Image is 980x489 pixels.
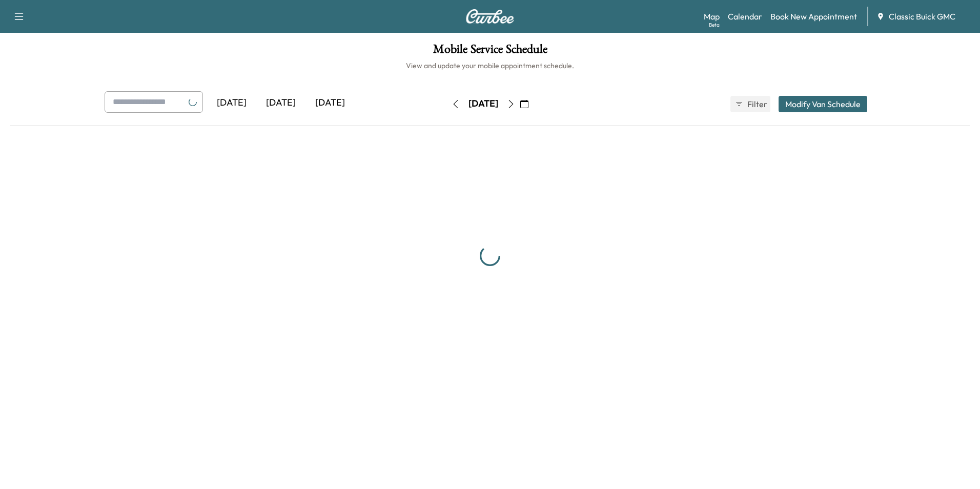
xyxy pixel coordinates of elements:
div: [DATE] [305,91,355,115]
div: [DATE] [468,97,498,110]
div: Beta [709,21,720,29]
h6: View and update your mobile appointment schedule. [10,60,970,71]
span: Classic Buick GMC [889,10,955,23]
a: Calendar [728,10,762,23]
div: [DATE] [207,91,256,115]
img: Curbee Logo [465,9,515,24]
a: MapBeta [704,10,720,23]
button: Filter [730,96,770,112]
div: [DATE] [256,91,305,115]
span: Filter [747,98,766,110]
h1: Mobile Service Schedule [10,43,970,60]
button: Modify Van Schedule [779,96,867,112]
a: Book New Appointment [770,10,857,23]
